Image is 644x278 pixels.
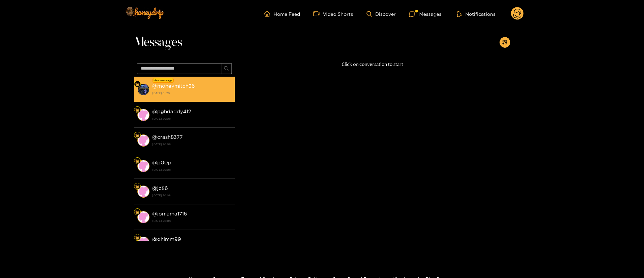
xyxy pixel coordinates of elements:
[152,211,187,216] strong: @ jomama1716
[409,10,441,18] div: Messages
[135,185,139,189] img: Fan Level
[313,11,323,17] span: video-camera
[264,11,273,17] span: home
[152,141,231,147] strong: [DATE] 20:08
[137,83,149,95] img: conversation
[135,133,139,137] img: Fan Level
[221,63,232,74] button: search
[152,192,231,198] strong: [DATE] 20:08
[264,11,300,17] a: Home Feed
[455,10,498,17] button: Notifications
[137,160,149,172] img: conversation
[152,90,231,96] strong: [DATE] 01:29
[502,40,507,45] span: appstore-add
[153,78,174,83] div: New message
[135,159,139,163] img: Fan Level
[134,34,182,50] span: Messages
[152,109,191,114] strong: @ pghdaddy412
[135,210,139,214] img: Fan Level
[135,236,139,240] img: Fan Level
[152,134,183,140] strong: @ crash8377
[313,11,353,17] a: Video Shorts
[137,186,149,198] img: conversation
[135,108,139,112] img: Fan Level
[367,11,396,17] a: Discover
[152,116,231,122] strong: [DATE] 20:08
[137,109,149,121] img: conversation
[152,167,231,173] strong: [DATE] 20:08
[224,66,229,72] span: search
[135,82,139,86] img: Fan Level
[152,236,181,242] strong: @ ghimm99
[152,83,195,89] strong: @ moneymitch36
[235,61,510,68] p: Click on conversation to start
[152,185,168,191] strong: @ jc56
[137,134,149,147] img: conversation
[152,160,171,165] strong: @ p00p
[137,211,149,223] img: conversation
[500,37,510,48] button: appstore-add
[152,218,231,224] strong: [DATE] 20:08
[137,237,149,249] img: conversation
